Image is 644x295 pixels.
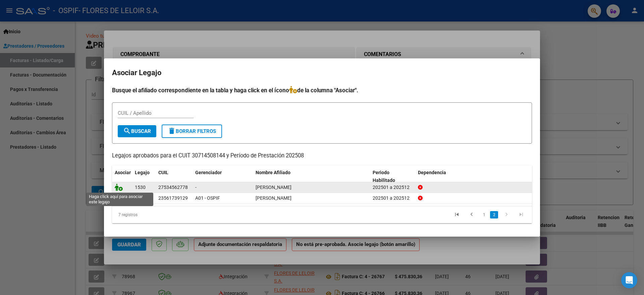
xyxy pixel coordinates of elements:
span: BARROS LUZMILA GIULIANA [256,185,291,190]
h4: Busque el afiliado correspondiente en la tabla y haga click en el ícono de la columna "Asociar". [112,86,532,95]
datatable-header-cell: Dependencia [415,165,532,188]
li: page 2 [489,209,499,220]
datatable-header-cell: Nombre Afiliado [253,165,370,188]
span: Nombre Afiliado [256,170,290,175]
span: VILLARRUEL FRANCO LEON [256,195,291,201]
div: Open Intercom Messenger [621,272,637,288]
datatable-header-cell: Gerenciador [193,165,253,188]
span: Borrar Filtros [168,128,216,134]
button: Borrar Filtros [162,125,222,138]
a: 2 [490,211,498,218]
mat-icon: search [123,127,131,135]
span: 1434 [135,195,146,201]
mat-icon: delete [168,127,176,135]
span: Legajo [135,170,150,175]
a: go to last page [515,211,528,218]
datatable-header-cell: Periodo Habilitado [370,165,415,188]
span: A01 - OSPIF [195,195,220,201]
a: go to first page [450,211,463,218]
span: Dependencia [418,170,446,175]
div: 7 registros [112,206,195,223]
div: 27534562778 [158,184,188,191]
span: - [195,185,197,190]
datatable-header-cell: Legajo [132,165,156,188]
span: Buscar [123,128,151,134]
div: 202501 a 202512 [373,184,413,191]
span: Asociar [115,170,131,175]
button: Buscar [118,125,156,137]
datatable-header-cell: CUIL [156,165,193,188]
div: 23561739129 [158,194,188,202]
a: 1 [480,211,488,218]
p: Legajos aprobados para el CUIT 30714508144 y Período de Prestación 202508 [112,152,532,160]
a: go to previous page [465,211,478,218]
span: Periodo Habilitado [373,170,395,183]
h2: Asociar Legajo [112,66,532,79]
datatable-header-cell: Asociar [112,165,132,188]
a: go to next page [500,211,513,218]
span: CUIL [158,170,168,175]
div: 202501 a 202512 [373,194,413,202]
li: page 1 [479,209,489,220]
span: 1530 [135,185,146,190]
span: Gerenciador [195,170,222,175]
